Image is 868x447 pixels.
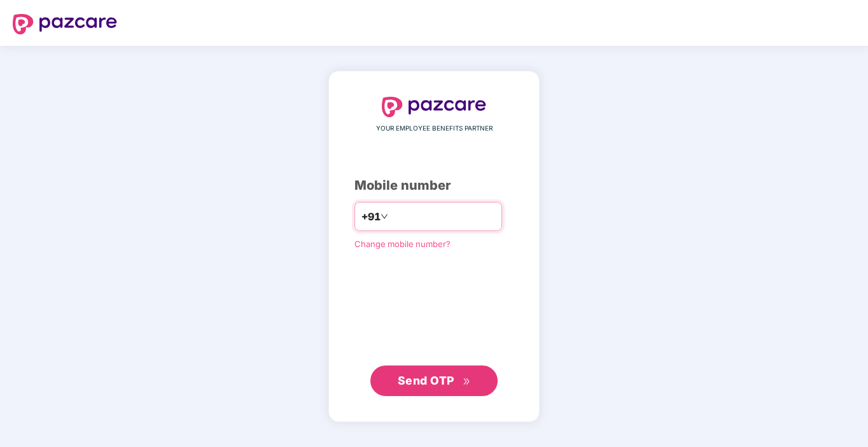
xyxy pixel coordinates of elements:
img: logo [382,97,486,117]
a: Change mobile number? [354,239,451,249]
div: Mobile number [354,176,514,195]
button: Send OTPdouble-right [370,365,498,396]
span: YOUR EMPLOYEE BENEFITS PARTNER [376,124,493,134]
span: Send OTP [398,374,454,387]
span: down [381,213,388,220]
span: +91 [361,209,381,225]
span: double-right [463,378,471,386]
img: logo [13,14,117,34]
